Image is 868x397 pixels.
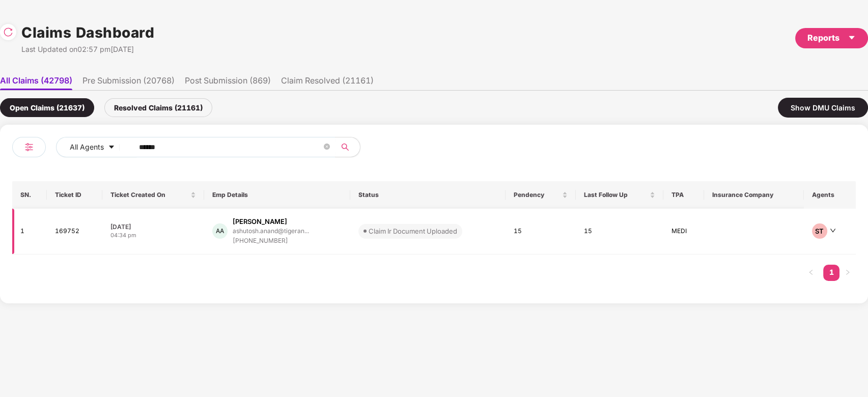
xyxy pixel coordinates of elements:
[108,144,115,152] span: caret-down
[324,143,330,152] span: close-circle
[212,223,228,239] div: AA
[823,265,839,280] a: 1
[803,265,819,281] button: left
[12,181,47,209] th: SN.
[778,98,868,118] div: Show DMU Claims
[233,236,309,246] div: [PHONE_NUMBER]
[185,75,271,90] li: Post Submission (869)
[823,265,839,281] li: 1
[233,228,309,234] div: ashutosh.anand@tigeran...
[839,265,856,281] button: right
[70,141,104,153] span: All Agents
[47,209,102,254] td: 169752
[584,191,648,199] span: Last Follow Up
[3,27,13,37] img: svg+xml;base64,PHN2ZyBpZD0iUmVsb2FkLTMyeDMyIiB4bWxucz0iaHR0cDovL3d3dy53My5vcmcvMjAwMC9zdmciIHdpZH...
[848,34,856,42] span: caret-down
[82,75,175,90] li: Pre Submission (20768)
[233,217,287,226] div: [PERSON_NAME]
[663,209,704,254] td: MEDI
[804,181,856,209] th: Agents
[704,181,804,209] th: Insurance Company
[47,181,102,209] th: Ticket ID
[807,32,856,44] div: Reports
[281,75,374,90] li: Claim Resolved (21161)
[110,191,188,199] span: Ticket Created On
[335,143,355,151] span: search
[845,269,851,275] span: right
[350,181,506,209] th: Status
[839,265,856,281] li: Next Page
[12,209,47,254] td: 1
[335,137,360,157] button: search
[23,141,35,153] img: svg+xml;base64,PHN2ZyB4bWxucz0iaHR0cDovL3d3dy53My5vcmcvMjAwMC9zdmciIHdpZHRoPSIyNCIgaGVpZ2h0PSIyNC...
[830,228,836,234] span: down
[204,181,350,209] th: Emp Details
[324,144,330,150] span: close-circle
[110,222,196,231] div: [DATE]
[21,21,154,44] h1: Claims Dashboard
[514,191,560,199] span: Pendency
[102,181,204,209] th: Ticket Created On
[506,181,576,209] th: Pendency
[104,98,212,117] div: Resolved Claims (21161)
[808,269,814,275] span: left
[21,44,154,55] div: Last Updated on 02:57 pm[DATE]
[506,209,576,254] td: 15
[803,265,819,281] li: Previous Page
[56,137,137,157] button: All Agentscaret-down
[812,223,827,239] div: ST
[663,181,704,209] th: TPA
[576,181,663,209] th: Last Follow Up
[576,209,663,254] td: 15
[369,226,457,236] div: Claim Ir Document Uploaded
[110,231,196,240] div: 04:34 pm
